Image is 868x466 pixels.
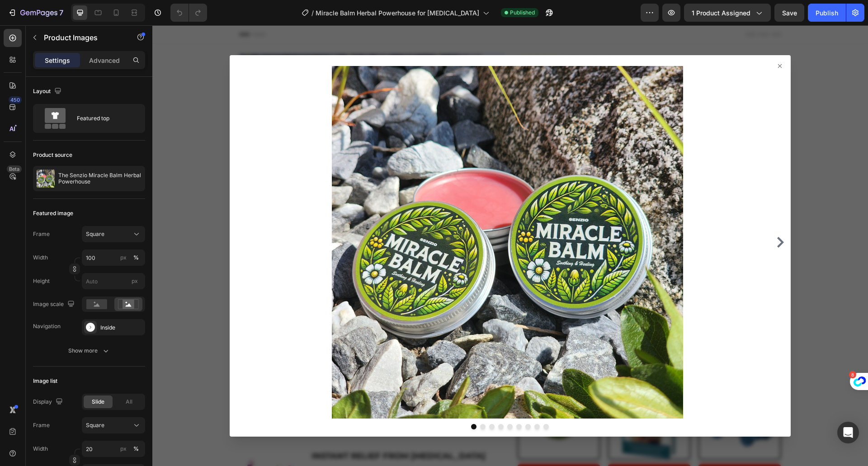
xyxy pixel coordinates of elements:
[82,226,145,242] button: Square
[120,254,127,262] div: px
[33,298,76,311] div: Image scale
[328,399,333,404] button: Dot
[82,441,145,457] input: px%
[126,398,132,406] span: All
[774,4,804,22] button: Save
[152,25,868,466] iframe: Design area
[133,445,139,453] div: %
[45,56,70,65] p: Settings
[118,252,129,263] button: %
[77,108,132,129] div: Featured top
[319,399,324,404] button: Dot
[782,9,797,17] span: Save
[33,277,50,285] label: Height
[808,4,846,22] button: Publish
[133,254,139,262] div: %
[59,7,63,18] p: 7
[337,399,342,404] button: Dot
[364,399,369,404] button: Dot
[33,377,57,385] div: Image list
[33,343,145,359] button: Show more
[92,398,104,406] span: Slide
[623,212,633,222] button: Carousel Next Arrow
[7,165,22,173] div: Beta
[692,8,750,18] span: 1 product assigned
[37,169,55,188] img: product feature img
[316,8,479,18] span: Miracle Balm Herbal Powerhouse for [MEDICAL_DATA]
[355,399,360,404] button: Dot
[382,399,387,404] button: Dot
[131,252,142,263] button: px
[816,8,838,18] div: Publish
[82,249,145,266] input: px%
[82,273,145,289] input: px
[837,422,859,443] div: Open Intercom Messenger
[311,8,314,18] span: /
[373,399,378,404] button: Dot
[82,417,145,433] button: Square
[68,346,110,355] div: Show more
[170,4,207,22] div: Undo/Redo
[33,230,50,238] label: Frame
[86,421,104,429] span: Square
[120,445,127,453] div: px
[510,9,535,17] span: Published
[118,443,129,454] button: %
[131,443,142,454] button: px
[33,322,61,330] div: Navigation
[33,421,50,429] label: Frame
[33,254,48,262] label: Width
[86,230,104,238] span: Square
[44,32,121,43] p: Product Images
[9,96,22,104] div: 450
[89,56,120,65] p: Advanced
[346,399,351,404] button: Dot
[100,324,143,332] div: Inside
[684,4,771,22] button: 1 product assigned
[33,85,63,98] div: Layout
[132,278,138,284] span: px
[33,396,65,408] div: Display
[33,151,72,159] div: Product source
[391,399,396,404] button: Dot
[33,445,48,453] label: Width
[4,4,67,22] button: 7
[33,209,73,217] div: Featured image
[58,172,142,185] p: The Senzio Miracle Balm Herbal Powerhouse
